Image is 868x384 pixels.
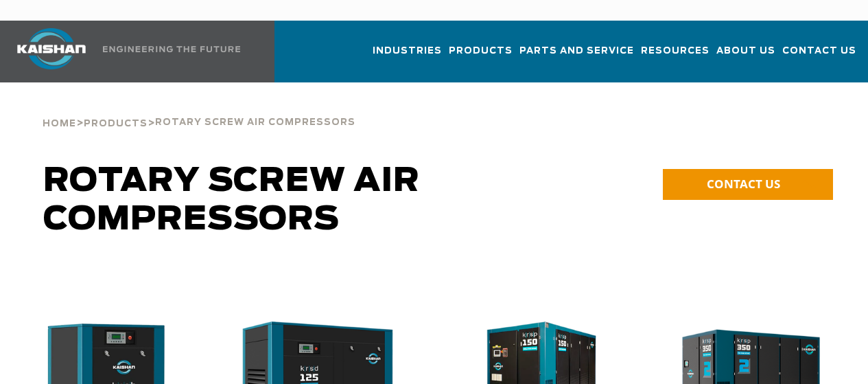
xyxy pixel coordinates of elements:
span: Parts and Service [519,43,634,59]
span: Products [84,120,148,128]
img: Engineering the future [103,46,240,52]
span: Products [449,43,513,59]
span: Rotary Screw Air Compressors [155,118,355,127]
span: CONTACT US [707,176,780,192]
a: Industries [373,33,442,80]
a: Parts and Service [519,33,634,80]
a: Resources [641,33,709,80]
span: About Us [716,43,775,59]
a: CONTACT US [663,169,833,200]
a: About Us [716,33,775,80]
span: Industries [373,43,442,59]
a: Products [449,33,513,80]
a: Home [43,117,76,129]
span: Rotary Screw Air Compressors [43,165,420,236]
a: Products [84,117,148,129]
div: > > [43,82,355,135]
span: Resources [641,43,709,59]
a: Contact Us [782,33,856,80]
span: Home [43,120,76,128]
span: Contact Us [782,43,856,59]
